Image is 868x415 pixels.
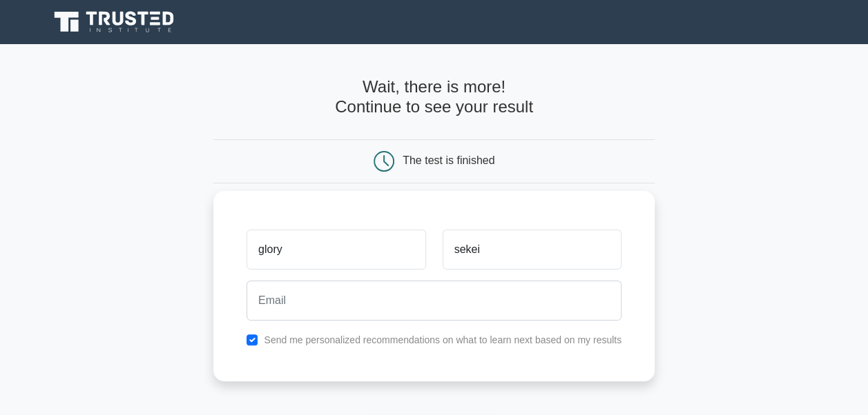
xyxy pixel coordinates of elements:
[403,154,494,166] div: The test is finished
[247,230,425,270] input: First name
[443,230,621,270] input: Last name
[264,334,621,345] label: Send me personalized recommendations on what to learn next based on my results
[247,281,621,321] input: Email
[213,77,655,117] h4: Wait, there is more! Continue to see your result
